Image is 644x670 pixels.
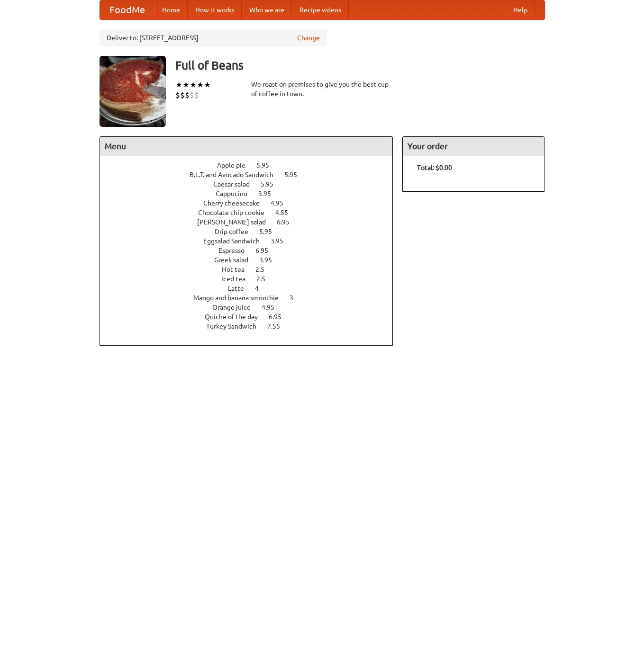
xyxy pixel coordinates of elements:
li: ★ [190,80,197,90]
span: 5.95 [284,171,307,179]
span: 3.95 [259,256,281,264]
div: Deliver to: [STREET_ADDRESS] [100,29,327,46]
span: 4.55 [275,209,298,216]
a: Quiche of the day 6.95 [205,313,299,321]
h4: Menu [100,137,393,156]
span: 4 [255,285,268,292]
li: $ [180,90,185,100]
span: 6.95 [277,218,299,226]
li: $ [185,90,190,100]
span: Hot tea [222,266,254,273]
a: Change [297,33,320,43]
span: 5.95 [256,161,279,169]
a: FoodMe [100,0,154,19]
span: Cherry cheesecake [203,199,269,207]
span: Cappucino [216,190,257,197]
a: Espresso 6.95 [218,247,286,254]
a: Eggsalad Sandwich 3.95 [203,237,301,245]
span: B.L.T. and Avocado Sandwich [190,171,283,179]
a: Mango and banana smoothie 3 [193,294,311,302]
span: Iced tea [221,275,255,283]
a: Iced tea 2.5 [221,275,283,283]
div: We roast on premises to give you the best cup of coffee in town. [251,80,393,98]
a: Latte 4 [228,285,276,292]
span: 3.95 [271,237,293,245]
span: Caesar salad [213,180,259,188]
li: $ [175,90,180,100]
b: Total: $0.00 [417,164,452,171]
span: [PERSON_NAME] salad [197,218,275,226]
a: Cappucino 3.95 [216,190,289,197]
a: How it works [188,0,242,19]
li: $ [190,90,194,100]
span: 5.95 [259,228,281,235]
a: Chocolate chip cookie 4.55 [198,209,306,216]
li: ★ [204,80,211,90]
span: 6.95 [269,313,291,321]
span: 3.95 [258,190,281,197]
span: Quiche of the day [205,313,267,321]
span: 7.55 [267,322,290,330]
li: ★ [175,80,182,90]
span: Turkey Sandwich [206,322,266,330]
a: Cherry cheesecake 4.95 [203,199,301,207]
span: Orange juice [212,304,260,311]
span: 2.5 [256,275,275,283]
span: Mango and banana smoothie [193,294,288,302]
li: ★ [182,80,190,90]
a: Orange juice 4.95 [212,304,292,311]
span: 4.95 [271,199,293,207]
a: Help [506,0,535,19]
span: 2.5 [255,266,274,273]
h3: Full of Beans [175,56,545,75]
span: Chocolate chip cookie [198,209,274,216]
a: Who we are [242,0,292,19]
a: Apple pie 5.95 [217,161,287,169]
span: Latte [228,285,254,292]
li: $ [194,90,199,100]
span: Drip coffee [215,228,258,235]
img: angular.jpg [100,56,166,127]
a: Drip coffee 5.95 [215,228,290,235]
a: [PERSON_NAME] salad 6.95 [197,218,307,226]
a: Turkey Sandwich 7.55 [206,322,298,330]
li: ★ [197,80,204,90]
span: 5.95 [261,180,283,188]
a: Recipe videos [292,0,349,19]
span: Eggsalad Sandwich [203,237,269,245]
span: 6.95 [255,247,278,254]
h4: Your order [403,137,544,156]
a: Caesar salad 5.95 [213,180,291,188]
a: B.L.T. and Avocado Sandwich 5.95 [190,171,315,179]
span: Greek salad [214,256,258,264]
a: Home [154,0,188,19]
span: 4.95 [262,304,284,311]
a: Hot tea 2.5 [222,266,282,273]
a: Greek salad 3.95 [214,256,290,264]
span: Apple pie [217,161,255,169]
span: 3 [290,294,303,302]
span: Espresso [218,247,254,254]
